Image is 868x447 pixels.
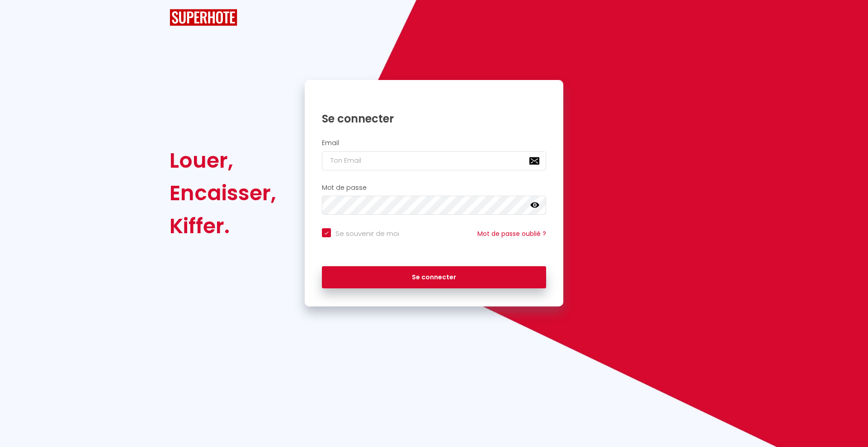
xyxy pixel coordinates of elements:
[170,177,276,209] div: Encaisser,
[322,184,546,192] h2: Mot de passe
[170,144,276,177] div: Louer,
[477,229,546,238] a: Mot de passe oublié ?
[170,210,276,242] div: Kiffer.
[322,266,546,289] button: Se connecter
[322,151,546,170] input: Ton Email
[322,139,546,147] h2: Email
[170,9,237,26] img: SuperHote logo
[322,112,546,126] h1: Se connecter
